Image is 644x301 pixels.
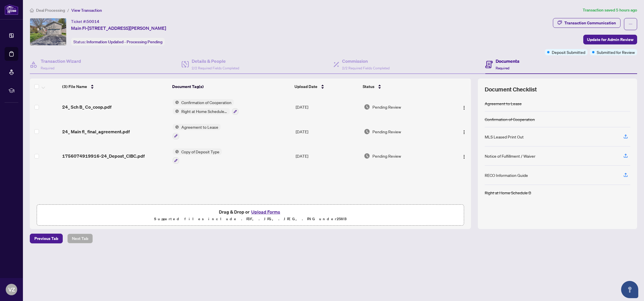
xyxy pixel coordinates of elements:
span: 2/2 Required Fields Completed [342,66,390,70]
button: Status IconCopy of Deposit Type [173,148,222,164]
span: Information Updated - Processing Pending [87,39,162,44]
button: Upload Forms [250,208,282,216]
img: IMG-S12275986_1.jpg [30,18,66,45]
span: Previous Tab [34,234,58,243]
span: 2/2 Required Fields Completed [192,66,239,70]
span: (3) File Name [62,83,87,90]
button: Update for Admin Review [583,35,637,44]
span: Required [41,66,54,70]
span: Upload Date [294,83,317,90]
span: Agreement to Lease [179,124,221,130]
button: Logo [460,127,469,136]
div: MLS Leased Print Out [485,134,524,140]
img: Logo [462,105,466,110]
li: / [67,7,69,13]
img: Logo [462,155,466,159]
article: Transaction saved 5 hours ago [583,7,637,13]
img: Document Status [364,128,370,135]
span: Document Checklist [485,85,537,93]
img: Status Icon [173,99,179,105]
div: Transaction Communication [564,18,616,28]
span: Submitted for Review [597,49,635,55]
img: Document Status [364,153,370,159]
button: Status IconConfirmation of CooperationStatus IconRight at Home Schedule B [173,99,238,115]
th: Status [360,79,445,95]
th: (3) File Name [60,79,170,95]
h4: Commission [342,58,390,64]
img: Status Icon [173,148,179,155]
span: VZ [8,286,15,294]
span: ellipsis [629,22,633,26]
button: Status IconAgreement to Lease [173,124,221,139]
img: Document Status [364,104,370,110]
span: home [30,8,34,12]
span: Pending Review [372,153,401,159]
h4: Transaction Wizard [41,58,81,64]
span: Pending Review [372,104,401,110]
span: 50014 [87,19,99,24]
p: Supported files include .PDF, .JPG, .JPEG, .PNG under 25 MB [40,216,460,222]
span: 1756074919916-24_Depost_CIBC.pdf [62,153,145,159]
span: View Transaction [71,8,102,13]
span: Deal Processing [36,8,65,13]
span: Drag & Drop orUpload FormsSupported files include .PDF, .JPG, .JPEG, .PNG under25MB [37,205,464,226]
div: RECO Information Guide [485,172,528,178]
img: Status Icon [173,124,179,130]
button: Open asap [621,281,638,298]
span: 24_ Sch B_ Co_coop.pdf [62,103,111,110]
button: Logo [460,151,469,161]
div: Right at Home Schedule B [485,189,531,196]
td: [DATE] [293,119,362,144]
button: Previous Tab [30,234,63,243]
span: Pending Review [372,128,401,135]
span: Main Fl-[STREET_ADDRESS][PERSON_NAME] [71,25,166,32]
span: Deposit Submitted [552,49,585,55]
span: Status [363,83,374,90]
td: [DATE] [293,144,362,169]
button: Transaction Communication [553,18,621,28]
span: Drag & Drop or [219,208,282,216]
img: Status Icon [173,108,179,114]
button: Logo [460,102,469,112]
div: Status: [71,38,165,46]
h4: Documents [496,58,519,64]
div: Notice of Fulfillment / Waiver [485,153,535,159]
div: Agreement to Lease [485,100,522,107]
th: Document Tag(s) [170,79,292,95]
span: Update for Admin Review [587,35,633,44]
div: Confirmation of Cooperation [485,116,535,122]
div: Ticket #: [71,18,99,25]
span: 24_ Main fl_ final_agreement.pdf [62,128,130,135]
span: Confirmation of Cooperation [179,99,234,105]
img: Logo [462,130,466,134]
img: logo [5,4,18,15]
td: [DATE] [293,95,362,119]
button: Next Tab [67,234,93,243]
th: Upload Date [292,79,360,95]
span: Required [496,66,509,70]
span: Copy of Deposit Type [179,148,222,155]
h4: Details & People [192,58,239,64]
span: Right at Home Schedule B [179,108,230,114]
